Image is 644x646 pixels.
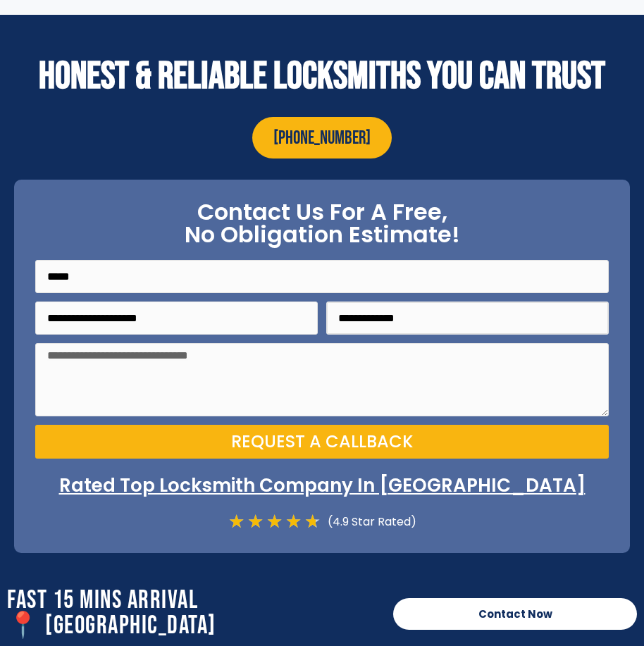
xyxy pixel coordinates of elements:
[273,128,371,150] span: [PHONE_NUMBER]
[478,609,552,619] span: Contact Now
[266,512,283,531] i: ★
[231,433,413,450] span: Request a Callback
[247,512,264,531] i: ★
[285,512,302,531] i: ★
[35,473,609,498] p: Rated Top Locksmith Company In [GEOGRAPHIC_DATA]
[35,425,609,459] button: Request a Callback
[321,512,416,531] div: (4.9 Star Rated)
[35,260,609,467] form: On Point Locksmith
[228,512,244,531] i: ★
[7,57,637,96] h2: Honest & reliable locksmiths you can trust
[304,512,321,531] i: ★
[228,512,321,531] div: 4.7/5
[393,598,637,630] a: Contact Now
[7,588,379,639] h2: Fast 15 Mins Arrival 📍 [GEOGRAPHIC_DATA]
[252,117,392,159] a: [PHONE_NUMBER]
[35,201,609,246] h2: Contact Us For A Free, No Obligation Estimate!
